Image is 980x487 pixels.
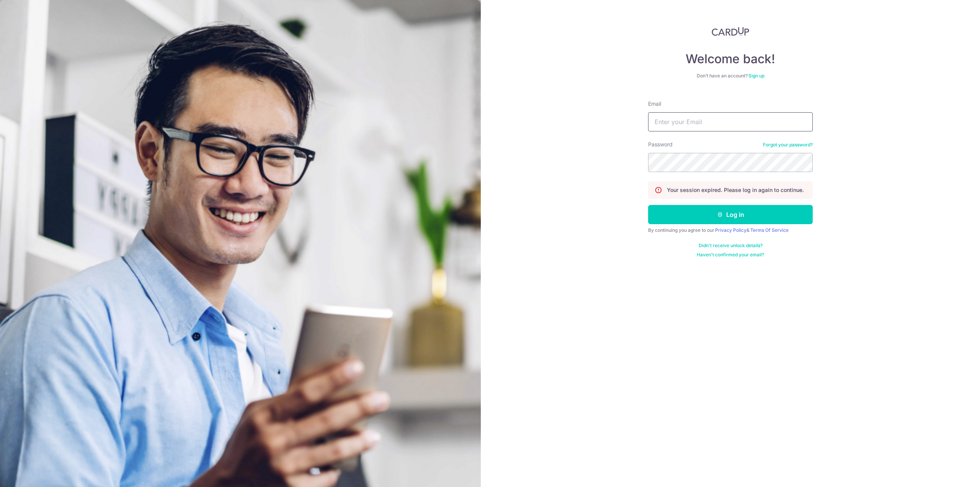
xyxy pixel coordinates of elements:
[648,205,813,224] button: Log in
[715,227,746,233] a: Privacy Policy
[699,243,763,249] a: Didn't receive unlock details?
[648,112,813,131] input: Enter your Email
[667,186,804,194] p: Your session expired. Please log in again to continue.
[748,73,764,79] a: Sign up
[697,252,764,258] a: Haven't confirmed your email?
[648,51,813,67] h4: Welcome back!
[648,141,673,148] label: Password
[648,100,661,108] label: Email
[648,73,813,79] div: Don’t have an account?
[648,227,813,233] div: By continuing you agree to our &
[763,142,813,148] a: Forgot your password?
[712,27,749,36] img: CardUp Logo
[750,227,789,233] a: Terms Of Service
